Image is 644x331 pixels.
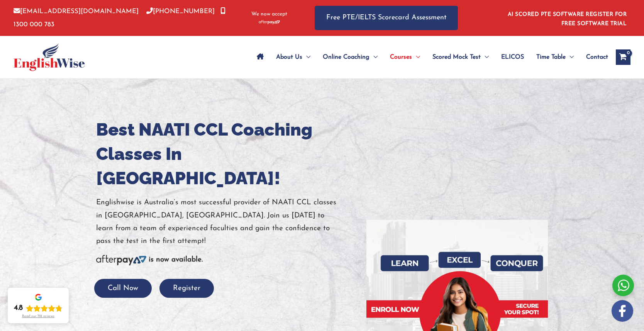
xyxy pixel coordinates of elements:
[22,314,54,319] div: Read our 718 reviews
[390,44,412,71] span: Courses
[251,10,287,18] span: We now accept
[369,44,378,71] span: Menu Toggle
[14,304,63,313] div: Rating: 4.8 out of 5
[384,44,426,71] a: CoursesMenu Toggle
[14,304,23,313] div: 4.8
[495,44,530,71] a: ELICOS
[508,12,627,27] a: AI SCORED PTE SOFTWARE REGISTER FOR FREE SOFTWARE TRIAL
[14,43,85,71] img: cropped-ew-logo
[149,256,203,263] b: is now available.
[14,8,139,15] a: [EMAIL_ADDRESS][DOMAIN_NAME]
[317,44,384,71] a: Online CoachingMenu Toggle
[412,44,420,71] span: Menu Toggle
[616,49,630,65] a: View Shopping Cart, empty
[302,44,310,71] span: Menu Toggle
[501,44,524,71] span: ELICOS
[14,8,225,27] a: 1300 000 783
[536,44,566,71] span: Time Table
[426,44,495,71] a: Scored Mock TestMenu Toggle
[159,285,214,292] a: Register
[146,8,215,15] a: [PHONE_NUMBER]
[259,20,280,24] img: Afterpay-Logo
[323,44,369,71] span: Online Coaching
[96,117,355,190] h1: Best NAATI CCL Coaching Classes In [GEOGRAPHIC_DATA]!
[96,196,355,248] p: Englishwise is Australia’s most successful provider of NAATI CCL classes in [GEOGRAPHIC_DATA], [G...
[566,44,574,71] span: Menu Toggle
[580,44,608,71] a: Contact
[159,279,214,298] button: Register
[94,279,152,298] button: Call Now
[481,44,489,71] span: Menu Toggle
[96,255,146,265] img: Afterpay-Logo
[270,44,317,71] a: About UsMenu Toggle
[503,5,630,31] aside: Header Widget 1
[432,44,481,71] span: Scored Mock Test
[315,6,458,30] a: Free PTE/IELTS Scorecard Assessment
[530,44,580,71] a: Time TableMenu Toggle
[276,44,302,71] span: About Us
[251,44,608,71] nav: Site Navigation: Main Menu
[612,300,633,322] img: white-facebook.png
[94,285,152,292] a: Call Now
[586,44,608,71] span: Contact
